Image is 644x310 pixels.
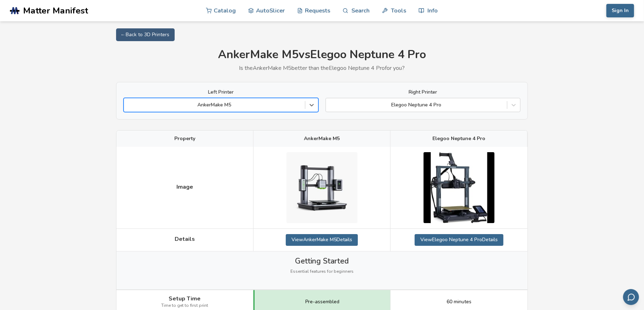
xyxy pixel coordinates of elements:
span: Getting Started [295,257,349,265]
p: Is the AnkerMake M5 better than the Elegoo Neptune 4 Pro for you? [116,65,528,71]
a: ViewElegoo Neptune 4 ProDetails [415,234,503,245]
img: Elegoo Neptune 4 Pro [424,152,495,223]
button: Sign In [606,4,634,17]
span: Pre-assembled [305,299,339,305]
span: Elegoo Neptune 4 Pro [432,136,485,142]
a: ← Back to 3D Printers [116,28,175,41]
a: ViewAnkerMake M5Details [286,234,358,245]
label: Left Printer [124,89,318,95]
span: Time to get to first print [162,303,208,308]
span: Property [174,136,195,142]
span: Matter Manifest [23,6,88,16]
span: AnkerMake M5 [304,136,340,142]
img: AnkerMake M5 [286,152,358,223]
label: Right Printer [326,89,520,95]
input: Elegoo Neptune 4 Pro [329,102,331,108]
span: 60 minutes [447,299,471,305]
button: Send feedback via email [623,289,639,305]
span: Image [176,184,193,190]
span: Essential features for beginners [290,269,354,274]
span: Setup Time [169,295,201,302]
span: Details [175,236,195,242]
h1: AnkerMake M5 vs Elegoo Neptune 4 Pro [116,48,528,61]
